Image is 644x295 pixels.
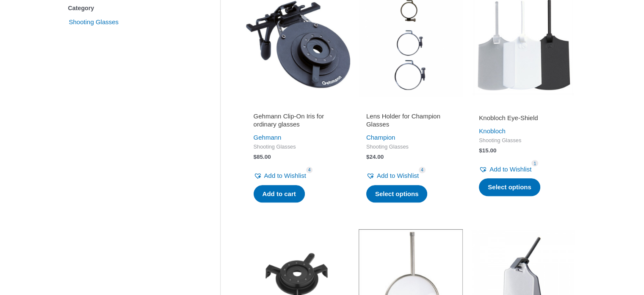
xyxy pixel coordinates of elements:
a: Add to Wishlist [479,163,531,175]
span: Add to Wishlist [377,172,419,179]
bdi: 24.00 [366,154,384,160]
span: Add to Wishlist [264,172,306,179]
a: Knobloch Eye-Shield [479,114,568,125]
a: Champion [366,134,395,141]
span: Add to Wishlist [489,166,531,173]
a: Gehmann Clip-On Iris for ordinary glasses [254,112,343,132]
a: Select options for “Lens Holder for Champion Glasses” [366,185,428,203]
div: Category [68,2,195,14]
iframe: Customer reviews powered by Trustpilot [479,102,568,112]
span: 4 [419,167,426,173]
span: 1 [531,160,538,166]
a: Lens Holder for Champion Glasses [366,112,455,132]
bdi: 85.00 [254,154,271,160]
a: Select options for “Knobloch Eye-Shield” [479,178,540,196]
a: Add to cart: “Gehmann Clip-On Iris for ordinary glasses” [254,185,305,203]
h2: Lens Holder for Champion Glasses [366,112,455,129]
span: 4 [306,167,313,173]
iframe: Customer reviews powered by Trustpilot [254,102,343,112]
h2: Gehmann Clip-On Iris for ordinary glasses [254,112,343,129]
span: Shooting Glasses [254,143,343,151]
span: $ [366,154,370,160]
a: Gehmann [254,134,282,141]
span: Shooting Glasses [366,143,455,151]
a: Knobloch [479,127,506,135]
h2: Knobloch Eye-Shield [479,114,568,122]
iframe: Customer reviews powered by Trustpilot [366,102,455,112]
span: Shooting Glasses [68,15,120,29]
span: $ [479,147,482,154]
span: $ [254,154,257,160]
span: Shooting Glasses [479,137,568,144]
a: Shooting Glasses [68,18,120,25]
a: Add to Wishlist [366,170,419,182]
bdi: 15.00 [479,147,496,154]
a: Add to Wishlist [254,170,306,182]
